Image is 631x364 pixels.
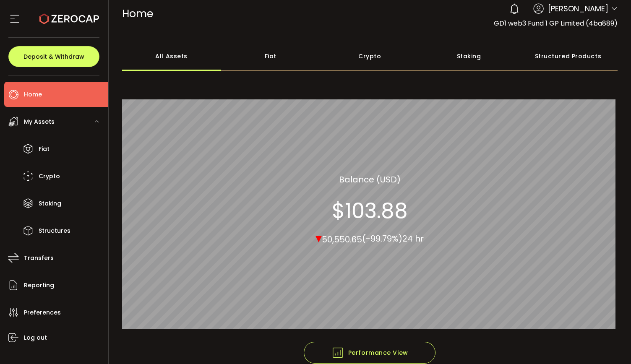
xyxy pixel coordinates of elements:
span: Deposit & Withdraw [23,54,84,60]
span: Transfers [24,252,54,264]
span: 24 hr [402,233,424,244]
button: Deposit & Withdraw [8,46,99,67]
span: Performance View [331,346,408,359]
div: Crypto [320,42,419,71]
span: ▾ [315,229,322,247]
span: Staking [39,198,61,210]
iframe: Chat Widget [589,324,631,364]
span: Home [24,88,42,101]
span: Preferences [24,307,61,319]
span: Fiat [39,143,50,155]
span: 50,550.65 [322,233,362,245]
div: Fiat [221,42,320,71]
div: All Assets [122,42,221,71]
button: Performance View [304,342,435,364]
span: [PERSON_NAME] [548,3,608,14]
span: Crypto [39,170,60,182]
span: My Assets [24,116,55,128]
span: Home [122,6,153,21]
section: $103.88 [332,198,408,223]
div: Structured Products [519,42,618,71]
span: Reporting [24,279,54,291]
div: Staking [419,42,518,71]
span: Log out [24,332,47,344]
span: (-99.79%) [362,233,402,244]
section: Balance (USD) [339,173,401,185]
span: Structures [39,225,70,237]
span: GD1 web3 Fund 1 GP Limited (4ba889) [494,18,618,28]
